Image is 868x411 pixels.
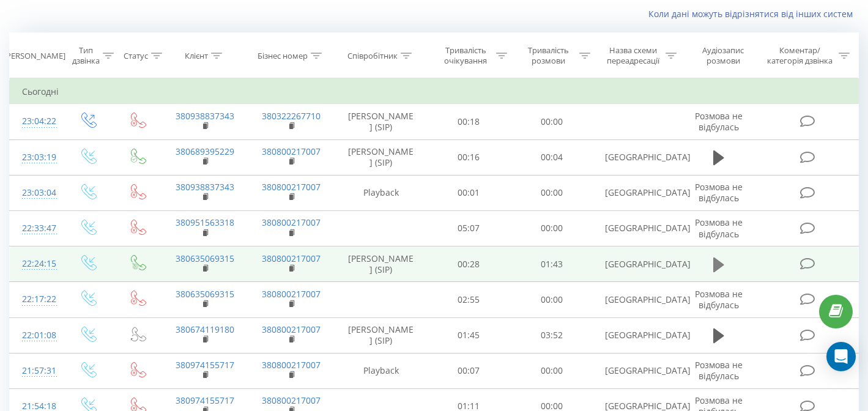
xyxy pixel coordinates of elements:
[4,51,65,61] div: [PERSON_NAME]
[22,217,50,240] div: 22:33:47
[22,181,50,205] div: 23:03:04
[22,146,50,169] div: 23:03:19
[176,253,234,264] a: 380635069315
[335,317,428,353] td: [PERSON_NAME] (SIP)
[593,246,679,282] td: [GEOGRAPHIC_DATA]
[262,324,321,335] a: 380800217007
[262,146,321,157] a: 380800217007
[427,353,510,388] td: 00:07
[510,210,593,246] td: 00:00
[695,110,743,133] span: Розмова не відбулась
[521,45,576,66] div: Тривалість розмови
[22,109,50,133] div: 23:04:22
[22,287,50,311] div: 22:17:22
[691,45,756,66] div: Аудіозапис розмови
[176,181,234,193] a: 380938837343
[510,282,593,317] td: 00:00
[22,252,50,276] div: 22:24:15
[22,359,50,383] div: 21:57:31
[510,353,593,388] td: 00:00
[695,359,743,382] span: Розмова не відбулась
[510,317,593,353] td: 03:52
[427,210,510,246] td: 05:07
[427,175,510,210] td: 00:01
[176,394,234,406] a: 380974155717
[695,181,743,204] span: Розмова не відбулась
[72,45,100,66] div: Тип дзвінка
[695,217,743,239] span: Розмова не відбулась
[427,139,510,175] td: 00:16
[262,110,321,122] a: 380322267710
[22,324,50,347] div: 22:01:08
[176,359,234,371] a: 380974155717
[593,175,679,210] td: [GEOGRAPHIC_DATA]
[262,394,321,406] a: 380800217007
[510,104,593,139] td: 00:00
[335,353,428,388] td: Playback
[262,181,321,193] a: 380800217007
[335,104,428,139] td: [PERSON_NAME] (SIP)
[176,110,234,122] a: 380938837343
[427,246,510,282] td: 00:28
[510,175,593,210] td: 00:00
[10,80,859,104] td: Сьогодні
[648,8,859,20] a: Коли дані можуть відрізнятися вiд інших систем
[593,210,679,246] td: [GEOGRAPHIC_DATA]
[262,359,321,371] a: 380800217007
[510,246,593,282] td: 01:43
[185,51,208,61] div: Клієнт
[604,45,662,66] div: Назва схеми переадресації
[826,342,856,371] div: Open Intercom Messenger
[764,45,836,66] div: Коментар/категорія дзвінка
[347,51,398,61] div: Співробітник
[695,288,743,311] span: Розмова не відбулась
[427,317,510,353] td: 01:45
[258,51,308,61] div: Бізнес номер
[438,45,493,66] div: Тривалість очікування
[176,288,234,300] a: 380635069315
[593,282,679,317] td: [GEOGRAPHIC_DATA]
[176,324,234,335] a: 380674119180
[124,51,148,61] div: Статус
[335,139,428,175] td: [PERSON_NAME] (SIP)
[262,288,321,300] a: 380800217007
[335,246,428,282] td: [PERSON_NAME] (SIP)
[262,217,321,228] a: 380800217007
[176,146,234,157] a: 380689395229
[262,253,321,264] a: 380800217007
[427,282,510,317] td: 02:55
[427,104,510,139] td: 00:18
[593,317,679,353] td: [GEOGRAPHIC_DATA]
[593,139,679,175] td: [GEOGRAPHIC_DATA]
[593,353,679,388] td: [GEOGRAPHIC_DATA]
[176,217,234,228] a: 380951563318
[510,139,593,175] td: 00:04
[335,175,428,210] td: Playback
